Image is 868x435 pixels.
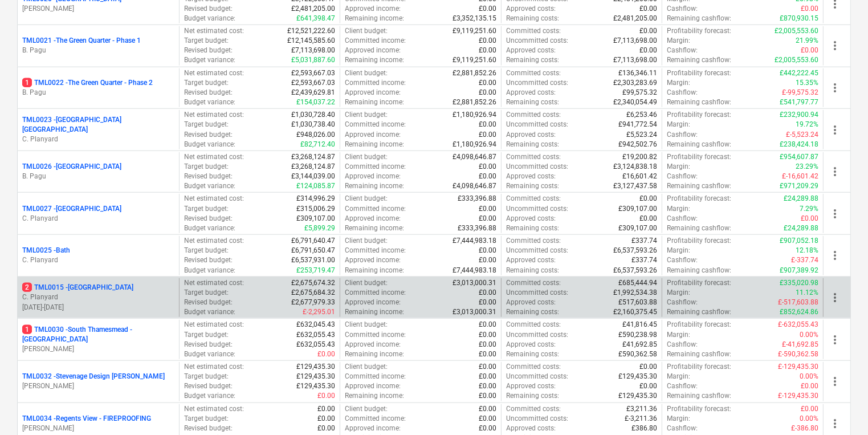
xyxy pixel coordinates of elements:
[506,307,559,317] p: Remaining costs :
[667,55,731,65] p: Remaining cashflow :
[667,46,698,55] p: Cashflow :
[506,288,568,298] p: Uncommitted costs :
[796,78,818,88] p: 15.35%
[622,152,657,162] p: £19,200.82
[667,4,698,14] p: Cashflow :
[667,298,698,307] p: Cashflow :
[506,26,561,36] p: Committed costs :
[828,249,842,262] span: more_vert
[667,130,698,140] p: Cashflow :
[613,78,657,88] p: £2,303,283.69
[458,194,496,204] p: £333,396.88
[22,162,174,181] div: TML0026 -[GEOGRAPHIC_DATA]B. Pagu
[184,110,244,120] p: Net estimated cost :
[184,255,233,265] p: Revised budget :
[506,214,556,223] p: Approved costs :
[506,246,568,255] p: Uncommitted costs :
[667,278,731,288] p: Profitability forecast :
[782,172,818,181] p: £-16,601.42
[828,81,842,95] span: more_vert
[22,283,174,312] div: 2TML0015 -[GEOGRAPHIC_DATA]C. Planyard[DATE]-[DATE]
[287,26,335,36] p: £12,521,222.60
[479,246,496,255] p: £0.00
[22,88,174,97] p: B. Pagu
[667,78,690,88] p: Margin :
[506,55,559,65] p: Remaining costs :
[345,152,388,162] p: Client budget :
[345,120,406,129] p: Committed income :
[22,115,174,144] div: TML0023 -[GEOGRAPHIC_DATA] [GEOGRAPHIC_DATA]C. Planyard
[22,303,174,312] p: [DATE] - [DATE]
[345,172,401,181] p: Approved income :
[345,194,388,204] p: Client budget :
[22,372,174,391] div: TML0032 -Stevenage Design [PERSON_NAME][PERSON_NAME]
[453,68,496,78] p: £2,881,852.26
[184,307,235,317] p: Budget variance :
[345,130,401,140] p: Approved income :
[479,204,496,214] p: £0.00
[291,110,335,120] p: £1,030,728.40
[780,181,818,191] p: £971,209.29
[184,68,244,78] p: Net estimated cost :
[479,320,496,330] p: £0.00
[345,204,406,214] p: Committed income :
[22,214,174,223] p: C. Planyard
[506,14,559,23] p: Remaining costs :
[506,140,559,149] p: Remaining costs :
[667,162,690,172] p: Margin :
[639,46,657,55] p: £0.00
[506,330,568,340] p: Uncommitted costs :
[345,236,388,246] p: Client budget :
[667,14,731,23] p: Remaining cashflow :
[780,68,818,78] p: £442,222.45
[22,115,174,135] p: TML0023 - [GEOGRAPHIC_DATA] [GEOGRAPHIC_DATA]
[345,97,404,107] p: Remaining income :
[828,291,842,304] span: more_vert
[780,14,818,23] p: £870,930.15
[479,214,496,223] p: £0.00
[184,236,244,246] p: Net estimated cost :
[479,162,496,172] p: £0.00
[618,204,657,214] p: £309,107.00
[345,26,388,36] p: Client budget :
[506,320,561,330] p: Committed costs :
[622,88,657,97] p: £99,575.32
[304,223,335,233] p: £5,899.29
[345,55,404,65] p: Remaining income :
[784,194,818,204] p: £24,289.88
[782,88,818,97] p: £-99,575.32
[345,68,388,78] p: Client budget :
[667,194,731,204] p: Profitability forecast :
[345,320,388,330] p: Client budget :
[345,255,401,265] p: Approved income :
[22,283,133,292] p: TML0015 - [GEOGRAPHIC_DATA]
[184,162,229,172] p: Target budget :
[811,380,868,435] iframe: Chat Widget
[639,214,657,223] p: £0.00
[453,26,496,36] p: £9,119,251.60
[626,110,657,120] p: £6,253.46
[506,204,568,214] p: Uncommitted costs :
[22,424,174,433] p: [PERSON_NAME]
[291,236,335,246] p: £6,791,640.47
[479,288,496,298] p: £0.00
[479,330,496,340] p: £0.00
[345,214,401,223] p: Approved income :
[296,181,335,191] p: £124,085.87
[618,68,657,78] p: £136,346.11
[506,110,561,120] p: Committed costs :
[780,266,818,275] p: £907,389.92
[796,246,818,255] p: 12.18%
[796,36,818,46] p: 21.99%
[296,266,335,275] p: £253,719.47
[345,140,404,149] p: Remaining income :
[667,223,731,233] p: Remaining cashflow :
[22,283,32,292] span: 2
[506,266,559,275] p: Remaining costs :
[345,88,401,97] p: Approved income :
[506,130,556,140] p: Approved costs :
[667,288,690,298] p: Margin :
[613,162,657,172] p: £3,124,838.18
[626,130,657,140] p: £5,523.24
[184,330,229,340] p: Target budget :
